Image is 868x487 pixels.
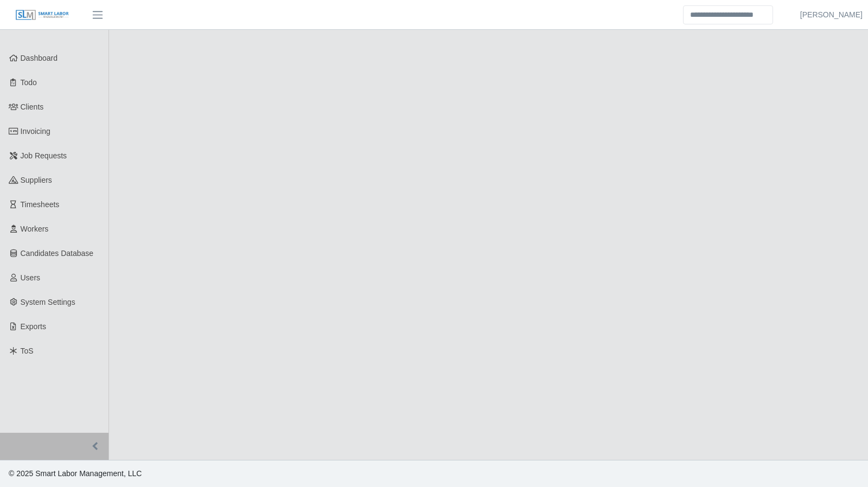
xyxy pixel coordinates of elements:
[21,225,49,233] span: Workers
[21,322,46,331] span: Exports
[21,273,41,282] span: Users
[800,9,863,21] a: [PERSON_NAME]
[21,78,37,87] span: Todo
[21,347,34,355] span: ToS
[21,102,44,111] span: Clients
[21,200,60,209] span: Timesheets
[21,298,75,306] span: System Settings
[21,127,50,136] span: Invoicing
[683,5,773,24] input: Search
[21,176,52,184] span: Suppliers
[21,54,58,62] span: Dashboard
[21,151,67,160] span: Job Requests
[21,249,94,258] span: Candidates Database
[9,469,142,478] span: © 2025 Smart Labor Management, LLC
[15,9,69,21] img: SLM Logo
